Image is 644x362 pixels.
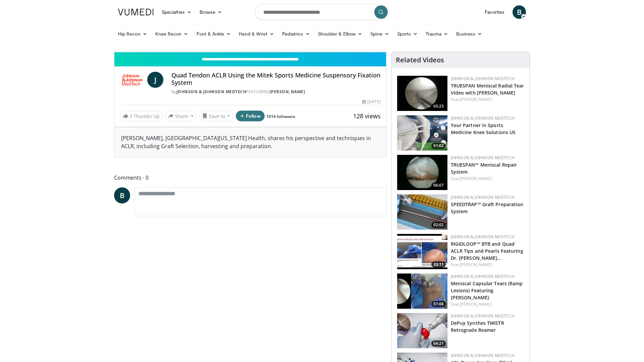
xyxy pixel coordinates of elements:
[397,274,447,309] a: 07:06
[460,301,492,307] a: [PERSON_NAME]
[120,111,163,121] a: 3 Thumbs Up
[171,72,381,86] h4: Quad Tendon ACLR Using the Mitek Sports Medicine Suspensory Fixation System
[129,113,132,119] span: 3
[396,56,444,64] h4: Related Videos
[270,89,305,95] a: [PERSON_NAME]
[452,27,486,41] a: Business
[278,27,314,41] a: Pediatrics
[397,194,447,230] a: 02:02
[451,262,524,268] div: Feat.
[451,122,516,135] a: Your Partner in Sports Medicine Knee Solutions US
[451,280,523,301] a: Meniscal Capsular Tears (Ramp Lesions) Featuring [PERSON_NAME]
[397,194,447,230] img: a46a2fe1-2704-4a9e-acc3-1c278068f6c4.150x105_q85_crop-smart_upscale.jpg
[196,5,226,19] a: Browse
[451,274,515,279] a: Johnson & Johnson MedTech
[199,111,233,121] button: Save to
[451,115,515,121] a: Johnson & Johnson MedTech
[451,155,515,161] a: Johnson & Johnson MedTech
[176,89,247,95] a: Johnson & Johnson MedTech
[451,176,524,182] div: Feat.
[397,234,447,269] img: 4bc3a03c-f47c-4100-84fa-650097507746.150x105_q85_crop-smart_upscale.jpg
[451,201,524,215] a: SPEEDTRAP™ Graft Preparation System
[431,182,446,188] span: 06:07
[513,5,526,19] a: B
[362,99,380,105] div: [DATE]
[397,115,447,150] a: 01:02
[165,111,197,121] button: Share
[235,27,278,41] a: Hand & Wrist
[422,27,452,41] a: Trauma
[158,5,196,19] a: Specialties
[397,313,447,348] a: 04:21
[431,103,446,109] span: 05:23
[397,115,447,150] img: 0543fda4-7acd-4b5c-b055-3730b7e439d4.150x105_q85_crop-smart_upscale.jpg
[114,187,130,203] a: B
[451,353,515,358] a: Johnson & Johnson MedTech
[393,27,422,41] a: Sports
[193,27,235,41] a: Foot & Ankle
[114,27,151,41] a: Hip Recon
[266,114,295,119] a: 1914 followers
[397,76,447,111] img: a9cbc79c-1ae4-425c-82e8-d1f73baa128b.150x105_q85_crop-smart_upscale.jpg
[147,72,163,88] a: J
[431,222,446,228] span: 02:02
[451,82,524,96] a: TRUESPAN Meniscal Radial Tear Video with [PERSON_NAME]
[451,194,515,200] a: Johnson & Johnson MedTech
[255,4,389,20] input: Search topics, interventions
[451,320,504,333] a: DePuy Synthes TWISTR Retrograde Reamer
[171,89,381,95] div: By FEATURING
[431,261,446,267] span: 33:11
[451,234,515,240] a: Johnson & Johnson MedTech
[397,76,447,111] a: 05:23
[397,234,447,269] a: 33:11
[481,5,508,19] a: Favorites
[236,111,265,121] button: Follow
[397,274,447,309] img: 0c02c3d5-dde0-442f-bbc0-cf861f5c30d7.150x105_q85_crop-smart_upscale.jpg
[397,313,447,348] img: 62274247-50be-46f1-863e-89caa7806205.150x105_q85_crop-smart_upscale.jpg
[451,241,523,261] a: RIGIDLOOP™ BTB and Quad ACLR Tips and Pearls Featuring Dr. [PERSON_NAME]…
[451,313,515,319] a: Johnson & Johnson MedTech
[353,112,381,120] span: 128 views
[114,173,386,182] span: Comments 0
[118,9,154,15] img: VuMedi Logo
[460,176,492,181] a: [PERSON_NAME]
[114,127,386,157] div: [PERSON_NAME], [GEOGRAPHIC_DATA][US_STATE] Health, shares his perspective and techniques in ACLR,...
[114,52,386,52] video-js: Video Player
[431,341,446,347] span: 04:21
[397,155,447,190] img: e42d750b-549a-4175-9691-fdba1d7a6a0f.150x105_q85_crop-smart_upscale.jpg
[431,143,446,149] span: 01:02
[460,262,492,267] a: [PERSON_NAME]
[451,301,524,307] div: Feat.
[314,27,366,41] a: Shoulder & Elbow
[151,27,193,41] a: Knee Recon
[431,301,446,307] span: 07:06
[120,72,145,88] img: Johnson & Johnson MedTech
[366,27,393,41] a: Spine
[460,97,492,102] a: [PERSON_NAME]
[451,97,524,103] div: Feat.
[451,76,515,81] a: Johnson & Johnson MedTech
[397,155,447,190] a: 06:07
[451,162,517,175] a: TRUESPAN™ Meniscal Repair System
